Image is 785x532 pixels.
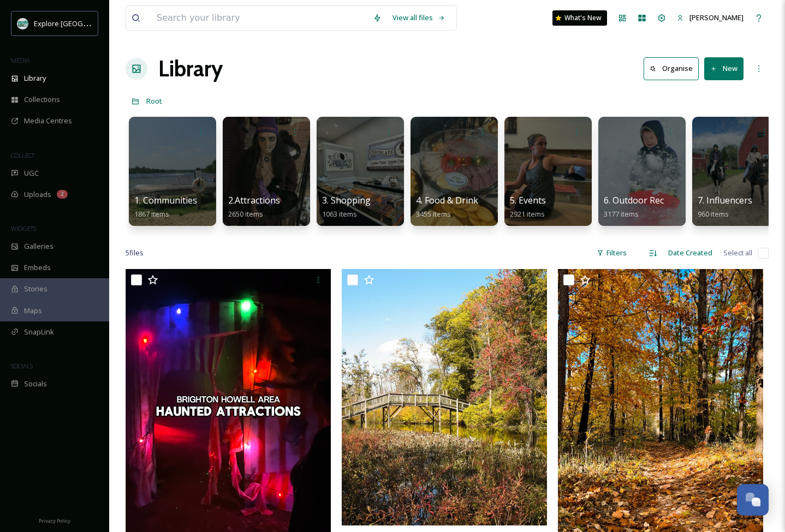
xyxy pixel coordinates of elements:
[24,284,47,294] span: Stories
[24,73,46,83] span: Library
[24,116,72,126] span: Media Centres
[228,209,263,219] span: 2650 items
[644,57,699,80] button: Organise
[24,94,60,105] span: Collections
[11,151,34,159] span: COLLECT
[134,209,169,219] span: 1867 items
[146,96,162,106] span: Root
[39,517,70,524] span: Privacy Policy
[342,269,547,525] img: fall hikes oct.jpg
[24,241,53,252] span: Galleries
[228,195,280,219] a: 2.Attractions2650 items
[552,10,607,26] a: What's New
[57,190,68,199] div: 2
[24,379,47,389] span: Socials
[24,327,54,337] span: SnapLink
[704,57,744,80] button: New
[604,194,664,206] span: 6. Outdoor Rec
[11,362,33,370] span: SOCIALS
[604,195,664,219] a: 6. Outdoor Rec3177 items
[671,7,749,28] a: [PERSON_NAME]
[510,194,546,206] span: 5. Events
[698,195,752,219] a: 7. Influencers960 items
[689,13,744,22] span: [PERSON_NAME]
[11,224,36,232] span: WIDGETS
[24,262,51,273] span: Embeds
[11,56,30,64] span: MEDIA
[126,248,144,258] span: 5 file s
[510,195,546,219] a: 5. Events2921 items
[34,18,184,28] span: Explore [GEOGRAPHIC_DATA][PERSON_NAME]
[24,168,39,178] span: UGC
[322,209,357,219] span: 1063 items
[698,194,752,206] span: 7. Influencers
[17,18,28,29] img: 67e7af72-b6c8-455a-acf8-98e6fe1b68aa.avif
[39,513,70,527] a: Privacy Policy
[663,242,718,264] div: Date Created
[723,248,752,258] span: Select all
[158,52,223,85] a: Library
[24,189,51,200] span: Uploads
[604,209,639,219] span: 3177 items
[416,194,478,206] span: 4. Food & Drink
[698,209,729,219] span: 960 items
[387,7,451,28] a: View all files
[416,195,478,219] a: 4. Food & Drink3455 items
[510,209,545,219] span: 2921 items
[24,306,42,316] span: Maps
[416,209,451,219] span: 3455 items
[151,6,367,30] input: Search your library
[146,94,162,107] a: Root
[134,195,197,219] a: 1. Communities1867 items
[134,194,197,206] span: 1. Communities
[322,194,371,206] span: 3. Shopping
[322,195,371,219] a: 3. Shopping1063 items
[591,242,632,264] div: Filters
[737,484,769,516] button: Open Chat
[228,194,280,206] span: 2.Attractions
